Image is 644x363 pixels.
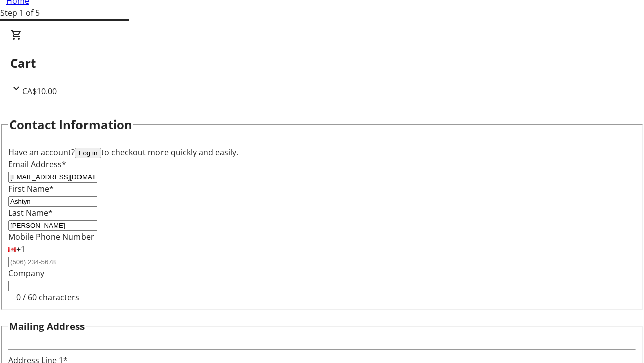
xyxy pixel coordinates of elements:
[9,115,132,134] h2: Contact Information
[8,231,94,243] label: Mobile Phone Number
[10,29,634,97] div: CartCA$10.00
[8,159,66,170] label: Email Address*
[8,268,44,279] label: Company
[8,207,53,218] label: Last Name*
[9,319,85,333] h3: Mailing Address
[22,86,57,97] span: CA$10.00
[16,292,79,303] tr-character-limit: 0 / 60 characters
[75,148,101,158] button: Log in
[10,54,634,72] h2: Cart
[8,257,97,267] input: (506) 234-5678
[8,146,636,158] div: Have an account? to checkout more quickly and easily.
[8,183,54,194] label: First Name*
